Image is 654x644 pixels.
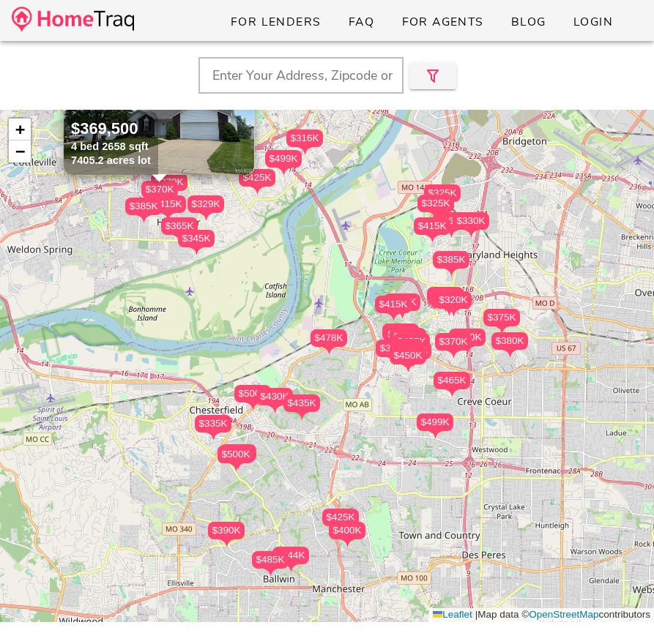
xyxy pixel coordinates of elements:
[15,142,25,160] span: −
[376,340,412,357] div: $399K
[395,342,431,367] div: $500K
[444,269,459,277] img: triPin.png
[329,522,365,539] div: $400K
[417,195,454,212] div: $325K
[336,9,387,35] a: FAQ
[161,217,198,235] div: $365K
[141,181,178,206] div: $370K
[230,14,322,30] span: For Lenders
[234,385,271,402] div: $500K
[581,574,654,644] iframe: Chat Widget
[529,609,598,620] a: OpenStreetMap
[431,291,467,316] div: $319K
[561,9,625,35] a: Login
[228,463,244,471] img: triPin.png
[125,198,162,223] div: $385K
[125,198,162,215] div: $385K
[195,415,231,433] div: $335K
[491,332,528,350] div: $380K
[322,347,337,355] img: triPin.png
[311,329,347,347] div: $478K
[446,351,461,359] img: triPin.png
[384,293,420,311] div: $329K
[252,551,289,577] div: $485K
[435,291,472,309] div: $320K
[417,413,453,439] div: $499K
[433,609,472,620] a: Leaflet
[172,235,187,243] img: triPin.png
[434,372,470,397] div: $465K
[256,388,293,413] div: $430K
[208,522,245,547] div: $390K
[189,247,204,255] img: triPin.png
[297,147,313,155] img: triPin.png
[256,388,293,405] div: $430K
[220,444,256,470] div: $430K
[433,212,469,230] div: $367K
[294,412,310,420] img: triPin.png
[573,14,613,30] span: Login
[386,313,401,321] img: triPin.png
[245,402,261,411] img: triPin.png
[329,522,365,547] div: $400K
[417,413,453,431] div: $499K
[198,57,404,94] input: Enter Your Address, Zipcode or City & State
[198,213,214,221] img: triPin.png
[265,150,302,168] div: $499K
[433,212,469,238] div: $367K
[390,342,426,368] div: $450K
[428,431,443,439] img: triPin.png
[390,347,426,364] div: $450K
[384,326,420,351] div: $450K
[414,217,450,235] div: $415K
[239,169,275,195] div: $425K
[390,342,426,360] div: $450K
[178,230,215,247] div: $345K
[446,309,461,317] img: triPin.png
[464,230,479,238] img: triPin.png
[384,326,420,343] div: $450K
[424,184,461,202] div: $325K
[218,446,254,471] div: $500K
[272,547,309,572] div: $444K
[12,7,134,32] img: desktop-logo.34a1112.png
[376,340,412,365] div: $399K
[71,140,151,154] div: 4 bed 2658 sqft
[483,309,520,326] div: $375K
[219,539,234,547] img: triPin.png
[218,446,254,463] div: $500K
[234,385,271,411] div: $500K
[386,339,423,356] div: $450K
[283,394,320,412] div: $435K
[382,323,419,349] div: $485K
[435,291,472,317] div: $320K
[417,195,454,220] div: $325K
[149,195,186,213] div: $415K
[283,394,320,420] div: $435K
[322,509,359,534] div: $425K
[9,141,31,162] a: Zoom out
[187,195,224,221] div: $329K
[475,609,478,620] span: |
[218,9,333,35] a: For Lenders
[428,212,444,220] img: triPin.png
[272,547,309,564] div: $444K
[393,333,430,359] div: $425K
[395,342,431,359] div: $500K
[387,357,402,365] img: triPin.png
[141,181,178,198] div: $370K
[449,329,486,354] div: $350K
[449,329,486,346] div: $350K
[322,509,359,526] div: $425K
[311,329,347,355] div: $478K
[435,333,472,351] div: $370K
[195,415,231,441] div: $335K
[384,293,420,319] div: $329K
[263,569,278,577] img: triPin.png
[15,120,25,138] span: +
[393,333,430,351] div: $425K
[276,168,291,176] img: triPin.png
[390,347,426,372] div: $450K
[414,217,450,243] div: $415K
[431,291,467,308] div: $319K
